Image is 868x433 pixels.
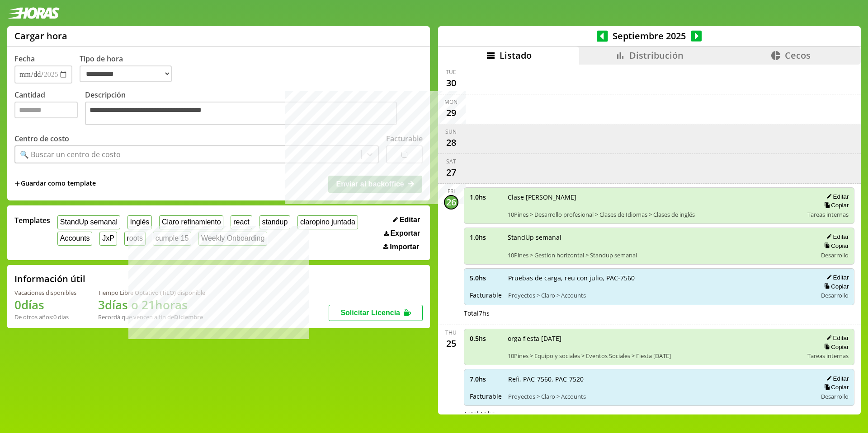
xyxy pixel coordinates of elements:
[508,291,811,299] span: Proyectos > Claro > Accounts
[390,229,420,237] span: Exportar
[231,215,252,229] button: react
[807,352,849,360] span: Tareas internas
[444,195,458,210] div: 26
[14,215,50,225] span: Templates
[14,54,35,64] label: Fecha
[14,313,76,321] div: De otros años: 0 días
[444,336,458,351] div: 25
[14,102,78,118] input: Cantidad
[821,251,849,259] span: Desarrollo
[444,76,458,90] div: 30
[470,233,501,242] span: 1.0 hs
[508,392,811,400] span: Proyectos > Claro > Accounts
[14,134,69,144] label: Centro de costo
[821,201,849,209] button: Copiar
[381,229,423,238] button: Exportar
[508,352,802,360] span: 10Pines > Equipo y sociales > Eventos Sociales > Fiesta [DATE]
[297,215,358,229] button: claropino juntada
[127,215,152,229] button: Inglés
[785,49,811,61] span: Cecos
[444,106,458,120] div: 29
[508,193,802,201] span: Clase [PERSON_NAME]
[444,165,458,180] div: 27
[445,128,457,135] div: Sun
[470,291,502,299] span: Facturable
[821,242,849,250] button: Copiar
[386,134,423,144] label: Facturable
[464,410,855,418] div: Total 7.5 hs
[824,334,849,342] button: Editar
[824,274,849,281] button: Editar
[85,102,397,125] textarea: Descripción
[390,243,419,251] span: Importar
[390,215,423,224] button: Editar
[80,54,179,84] label: Tipo de hora
[14,297,76,313] h1: 0 días
[448,187,455,195] div: Fri
[470,375,502,383] span: 7.0 hs
[20,149,121,159] div: 🔍 Buscar un centro de costo
[470,392,502,400] span: Facturable
[446,68,456,76] div: Tue
[438,65,861,413] div: scrollable content
[824,193,849,200] button: Editar
[259,215,291,229] button: standup
[14,289,76,297] div: Vacaciones disponibles
[400,216,420,224] span: Editar
[470,193,501,201] span: 1.0 hs
[508,251,811,259] span: 10Pines > Gestion horizontal > Standup semanal
[470,274,502,282] span: 5.0 hs
[508,274,811,282] span: Pruebas de carga, reu con julio, PAC-7560
[821,383,849,391] button: Copiar
[508,233,811,242] span: StandUp semanal
[821,283,849,290] button: Copiar
[57,232,92,246] button: Accounts
[446,158,456,165] div: Sat
[153,232,191,246] button: cumple 15
[14,179,20,189] span: +
[98,297,205,313] h1: 3 días o 21 horas
[445,329,457,336] div: Thu
[508,210,802,219] span: 10Pines > Desarrollo profesional > Clases de Idiomas > Clases de inglés
[7,7,60,19] img: logotipo
[821,343,849,351] button: Copiar
[14,273,85,285] h2: Información útil
[608,30,691,42] span: Septiembre 2025
[500,49,532,61] span: Listado
[824,233,849,241] button: Editar
[57,215,120,229] button: StandUp semanal
[444,135,458,150] div: 28
[444,98,458,106] div: Mon
[464,309,855,317] div: Total 7 hs
[629,49,684,61] span: Distribución
[85,90,423,127] label: Descripción
[14,30,67,42] h1: Cargar hora
[821,291,849,299] span: Desarrollo
[807,210,849,219] span: Tareas internas
[159,215,223,229] button: Claro refinamiento
[14,179,96,189] span: +Guardar como template
[14,90,85,127] label: Cantidad
[99,232,117,246] button: JxP
[174,313,203,321] b: Diciembre
[124,232,146,246] button: roots
[198,232,267,246] button: Weekly Onboarding
[98,289,205,297] div: Tiempo Libre Optativo (TiLO) disponible
[340,309,400,317] span: Solicitar Licencia
[508,334,802,343] span: orga fiesta [DATE]
[329,305,423,321] button: Solicitar Licencia
[824,375,849,382] button: Editar
[470,334,501,343] span: 0.5 hs
[508,375,811,383] span: Refi, PAC-7560, PAC-7520
[821,392,849,400] span: Desarrollo
[80,65,172,82] select: Tipo de hora
[98,313,205,321] div: Recordá que vencen a fin de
